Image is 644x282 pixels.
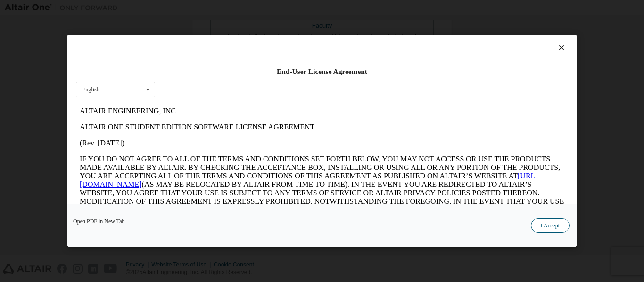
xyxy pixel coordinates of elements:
p: ALTAIR ONE STUDENT EDITION SOFTWARE LICENSE AGREEMENT [4,20,488,28]
a: Open PDF in New Tab [73,219,125,225]
button: I Accept [531,219,570,233]
div: English [82,87,99,93]
div: End-User License Agreement [76,67,568,76]
p: IF YOU DO NOT AGREE TO ALL OF THE TERMS AND CONDITIONS SET FORTH BELOW, YOU MAY NOT ACCESS OR USE... [4,52,488,120]
p: ALTAIR ENGINEERING, INC. [4,4,488,12]
a: [URL][DOMAIN_NAME] [4,69,462,85]
p: (Rev. [DATE]) [4,36,488,44]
